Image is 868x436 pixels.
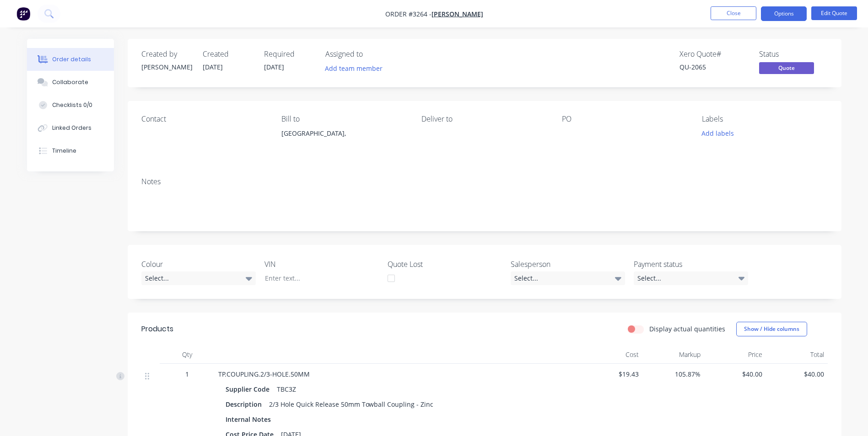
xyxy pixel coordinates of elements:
div: Timeline [52,147,76,155]
span: [DATE] [203,63,223,71]
label: Quote Lost [388,259,502,270]
div: Checklists 0/0 [52,101,92,109]
a: [PERSON_NAME] [431,10,483,18]
span: $40.00 [708,369,762,379]
button: Options [761,6,807,21]
div: Price [704,346,766,364]
button: Quote [759,62,814,76]
div: Markup [642,346,704,364]
button: Order details [27,48,114,71]
button: Collaborate [27,71,114,94]
label: Display actual quantities [649,324,725,334]
div: Notes [141,177,828,186]
span: $40.00 [770,369,824,379]
label: Colour [141,259,256,270]
div: Created by [141,50,192,58]
span: [DATE] [264,63,284,71]
div: [GEOGRAPHIC_DATA], [281,127,407,140]
span: 1 [185,369,189,379]
div: Select... [634,271,748,285]
label: Payment status [634,259,748,270]
div: Description [226,398,265,411]
div: Order details [52,55,91,64]
div: Labels [702,115,827,123]
span: $19.43 [584,369,639,379]
div: Select... [511,271,625,285]
div: Contact [141,115,267,123]
div: Required [264,50,314,58]
button: Add team member [320,62,387,74]
div: Products [141,324,173,335]
button: Linked Orders [27,117,114,139]
button: Show / Hide columns [736,322,807,336]
div: [GEOGRAPHIC_DATA], [281,127,407,156]
button: Add labels [697,127,739,139]
div: Total [766,346,828,364]
div: Supplier Code [226,383,273,396]
div: Deliver to [421,115,547,123]
div: Cost [581,346,642,364]
button: Checklists 0/0 [27,94,114,117]
button: Close [711,6,756,20]
div: Collaborate [52,78,88,86]
div: QU-2065 [679,62,748,72]
div: Bill to [281,115,407,123]
div: Internal Notes [226,413,275,426]
div: TBC3Z [273,383,300,396]
span: TP.COUPLING.2/3-HOLE.50MM [218,370,310,378]
div: Xero Quote # [679,50,748,58]
button: Edit Quote [811,6,857,20]
div: Select... [141,271,256,285]
button: Timeline [27,139,114,162]
div: Created [203,50,253,58]
div: Qty [160,346,215,364]
div: [PERSON_NAME] [141,62,192,72]
span: Quote [759,62,814,74]
div: PO [562,115,687,123]
div: Linked Orders [52,124,92,132]
button: Add team member [325,62,388,74]
div: 2/3 Hole Quick Release 50mm Towball Coupling - Zinc [265,398,437,411]
label: Salesperson [511,259,625,270]
img: Factory [16,7,30,21]
label: VIN [264,259,379,270]
span: 105.87% [646,369,701,379]
span: Order #3264 - [385,10,431,18]
div: Assigned to [325,50,417,58]
div: Status [759,50,828,58]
